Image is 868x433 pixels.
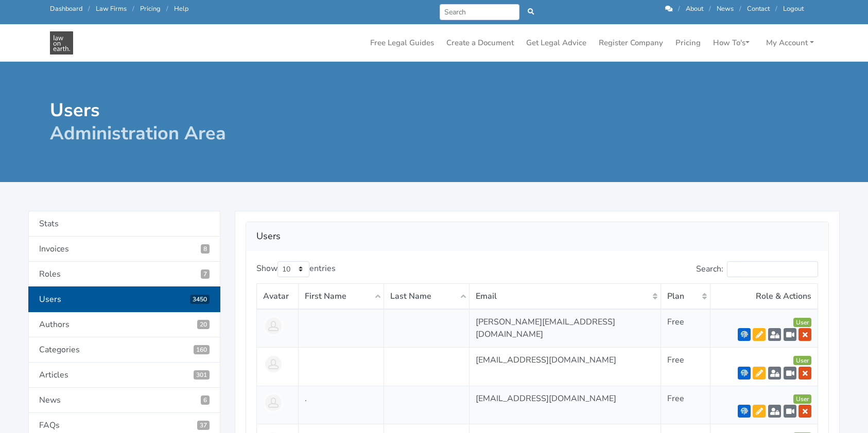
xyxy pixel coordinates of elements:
[470,386,661,424] td: [EMAIL_ADDRESS][DOMAIN_NAME]
[298,386,384,424] td: .
[671,33,705,53] a: Pricing
[194,370,210,380] span: 301
[166,4,168,13] span: /
[710,283,818,309] th: Role &amp; Actions
[201,269,210,279] span: 7
[28,286,220,312] a: Users3450
[28,337,220,363] a: Categories160
[50,4,82,13] a: Dashboard
[793,394,811,404] span: User
[132,4,134,13] span: /
[709,33,754,53] a: How To's
[96,4,127,13] a: Law Firms
[28,388,220,413] a: News
[194,345,210,354] span: 160
[174,4,188,13] a: Help
[470,309,661,348] td: [PERSON_NAME][EMAIL_ADDRESS][DOMAIN_NAME]
[50,121,226,146] span: Administration Area
[739,4,741,13] span: /
[442,33,518,53] a: Create a Document
[201,395,210,405] span: 6
[50,31,73,55] img: Law On Earth
[686,4,703,13] a: About
[140,4,161,13] a: Pricing
[440,4,519,20] input: Search
[717,4,734,13] a: News
[197,421,210,430] span: 37
[197,320,210,329] span: 20
[775,4,777,13] span: /
[661,283,710,309] th: Plan: activate to sort column ascending
[522,33,591,53] a: Get Legal Advice
[678,4,680,13] span: /
[793,318,811,327] span: User
[28,211,220,237] a: Stats
[88,4,90,13] span: /
[595,33,667,53] a: Register Company
[28,237,220,262] a: Invoices8
[28,363,220,388] a: Articles
[709,4,711,13] span: /
[277,261,309,277] select: Showentries
[50,99,427,145] h1: Users
[257,283,299,309] th: Avatar
[793,356,811,365] span: User
[661,348,710,386] td: Free
[190,295,210,304] span: 3450
[661,386,710,424] td: Free
[384,283,470,309] th: Last Name: activate to sort column ascending
[727,261,818,277] input: Search:
[256,261,336,277] label: Show entries
[783,4,804,13] a: Logout
[28,262,220,287] a: Roles7
[201,244,210,254] span: 8
[256,228,818,245] h2: Users
[28,312,220,337] a: Authors20
[762,33,818,53] a: My Account
[366,33,438,53] a: Free Legal Guides
[696,261,818,277] label: Search:
[298,283,384,309] th: First Name: activate to sort column descending
[470,283,661,309] th: Email: activate to sort column ascending
[747,4,770,13] a: Contact
[470,348,661,386] td: [EMAIL_ADDRESS][DOMAIN_NAME]
[661,309,710,348] td: Free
